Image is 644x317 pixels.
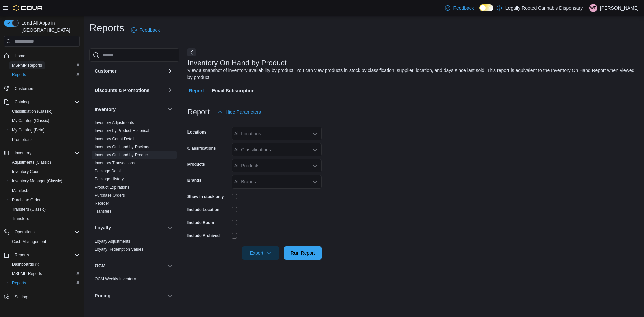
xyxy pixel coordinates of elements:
button: Open list of options [312,131,318,136]
button: Operations [12,228,37,236]
span: Feedback [453,5,474,11]
span: Purchase Orders [9,196,80,204]
a: Package Details [95,169,124,173]
span: Reports [12,251,80,259]
button: Reports [7,278,83,288]
a: Promotions [9,136,35,144]
h3: Loyalty [95,224,111,231]
span: Dashboards [12,262,39,267]
span: Inventory [12,149,80,157]
h3: Pricing [95,292,110,299]
button: Customers [1,84,83,93]
a: Purchase Orders [95,193,125,198]
a: Reorder [95,201,109,206]
span: Promotions [9,136,80,144]
button: Open list of options [312,179,318,184]
button: Next [187,48,196,56]
button: Loyalty [166,224,174,232]
a: Feedback [442,1,476,15]
span: My Catalog (Classic) [9,117,80,125]
span: Adjustments (Classic) [12,160,51,165]
a: Loyalty Redemption Values [95,247,143,252]
img: Cova [13,5,43,11]
span: OCM Weekly Inventory [95,276,136,282]
button: Inventory [166,105,174,113]
button: MSPMP Reports [7,61,83,70]
button: Settings [1,292,83,302]
a: My Catalog (Beta) [9,126,47,134]
span: Inventory Adjustments [95,120,134,125]
p: [PERSON_NAME] [600,4,639,12]
span: Reports [15,252,29,258]
button: Discounts & Promotions [95,87,165,94]
a: Inventory by Product Historical [95,128,149,133]
a: Reports [9,279,29,287]
span: Reports [9,71,80,79]
span: Loyalty Redemption Values [95,247,143,252]
span: Inventory [15,150,31,156]
button: Promotions [7,135,83,144]
span: Home [15,53,25,59]
button: Adjustments (Classic) [7,158,83,167]
a: MSPMP Reports [9,270,45,278]
h3: Discounts & Promotions [95,87,149,94]
a: Transfers [9,215,32,223]
span: Settings [12,293,80,301]
p: | [585,4,587,12]
button: Cash Management [7,237,83,246]
a: Inventory On Hand by Package [95,145,151,149]
h3: Report [187,108,210,116]
button: Customer [166,67,174,75]
button: Transfers (Classic) [7,205,83,214]
span: Product Expirations [95,184,129,190]
span: Inventory Manager (Classic) [12,178,62,184]
span: Inventory Manager (Classic) [9,177,80,185]
button: Loyalty [95,224,165,231]
div: William Prince [589,4,597,12]
button: Open list of options [312,163,318,168]
span: Transfers (Classic) [9,205,80,213]
h3: Customer [95,68,116,74]
span: Customers [15,86,34,91]
span: My Catalog (Classic) [12,118,49,123]
span: MSPMP Reports [9,61,80,69]
span: Manifests [9,187,80,195]
button: Catalog [1,97,83,107]
label: Include Location [187,207,219,212]
a: Dashboards [7,260,83,269]
span: MSPMP Reports [12,63,42,68]
button: Reports [7,70,83,80]
button: Pricing [95,292,165,299]
span: Inventory Count [12,169,41,174]
a: Settings [12,293,32,301]
span: Package History [95,176,124,182]
a: Reports [9,71,29,79]
a: Inventory On Hand by Product [95,153,149,157]
span: Cash Management [9,237,80,246]
a: Purchase Orders [9,196,45,204]
label: Include Archived [187,233,220,239]
button: OCM [95,262,165,269]
a: Feedback [128,23,162,37]
button: Inventory Count [7,167,83,176]
span: Inventory On Hand by Product [95,152,149,158]
div: OCM [89,275,179,286]
button: Pricing [166,292,174,300]
button: Transfers [7,214,83,223]
span: Manifests [12,188,29,193]
span: Inventory Transactions [95,160,135,166]
span: Transfers (Classic) [12,207,46,212]
span: Reports [12,72,26,77]
a: OCM Weekly Inventory [95,277,136,281]
label: Show in stock only [187,194,224,199]
span: Cash Management [12,239,46,244]
span: My Catalog (Beta) [9,126,80,134]
span: Transfers [9,215,80,223]
button: Home [1,51,83,60]
a: Customers [12,85,37,93]
span: Dashboards [9,260,80,268]
span: Report [189,84,204,97]
h3: Inventory [95,106,116,113]
span: Operations [12,228,80,236]
button: Reports [12,251,32,259]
